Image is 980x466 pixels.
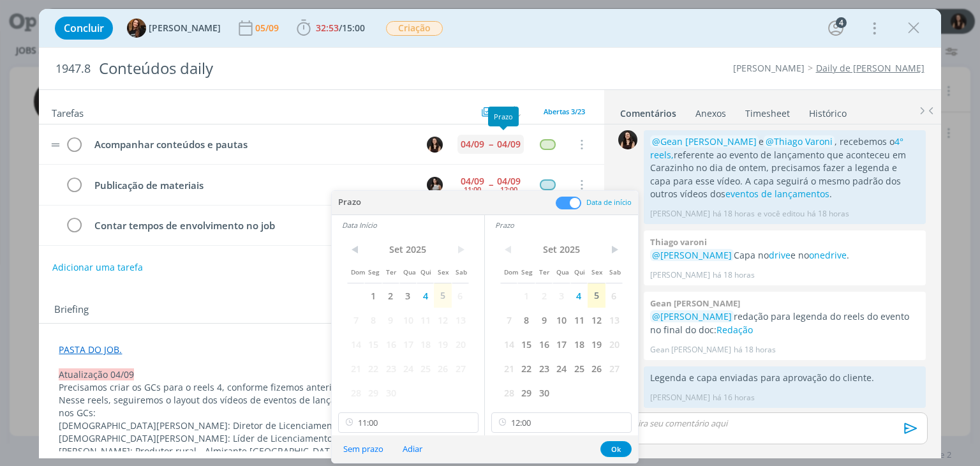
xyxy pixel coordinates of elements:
p: Gean [PERSON_NAME] [650,344,731,356]
div: 04/09 [461,177,484,186]
span: 28 [500,380,517,405]
button: 32:53/15:00 [293,18,368,38]
span: 18 [417,332,434,356]
span: Qua [553,259,570,283]
span: Ter [535,259,553,283]
span: 10 [553,308,570,332]
span: 29 [517,380,535,405]
img: I [618,130,637,149]
div: Data Início [342,220,484,230]
span: há 18 horas [713,208,755,220]
span: Qui [570,259,588,283]
span: Sex [588,259,605,283]
p: Nesse reels, seguiremos o layout dos vídeos de eventos de lançamentos, segue abaixo os nomes e ca... [59,394,584,419]
span: Seg [517,259,535,283]
span: 26 [434,356,451,380]
span: 27 [605,356,623,380]
span: 15:00 [342,22,365,34]
span: Ter [382,259,399,283]
span: Dom [500,259,517,283]
span: Set 2025 [364,240,451,259]
span: 8 [364,308,382,332]
a: Comentários [620,101,677,120]
p: [DEMOGRAPHIC_DATA][PERSON_NAME]: Líder de Licenciamento da Cordius® no Sul [59,432,584,445]
button: I [426,135,445,154]
span: 14 [500,332,517,356]
span: 29 [364,380,382,405]
p: [DEMOGRAPHIC_DATA][PERSON_NAME]: Diretor de Licenciamento da Corteva [59,419,584,432]
button: 4 [826,18,846,38]
div: 4 [836,17,847,28]
p: e , recebemos o referente ao evento de lançamento que aconteceu em Carazinho no dia de ontem, pre... [650,135,919,200]
button: Adiar [394,440,431,458]
span: Briefing [54,302,89,319]
p: Capa no e no . [650,249,919,262]
span: 9 [382,308,399,332]
span: 18 [570,332,588,356]
span: 2 [382,283,399,308]
span: 22 [517,356,535,380]
span: 6 [452,283,469,308]
span: 19 [434,332,451,356]
span: Atualização 04/09 [59,368,134,380]
span: Seg [364,259,382,283]
span: / [339,22,342,34]
div: Contar tempos de envolvimento no job [89,218,415,234]
span: há 16 horas [713,392,755,403]
span: Sab [605,259,623,283]
div: 05/09 [255,24,281,33]
img: I [427,137,443,153]
span: 16 [382,332,399,356]
span: 13 [605,308,623,332]
p: redação para legenda do reels do evento no final do doc: [650,310,919,336]
a: Timesheet [745,101,791,120]
span: Qui [417,259,434,283]
button: T[PERSON_NAME] [127,19,221,38]
a: onedrive [809,249,847,261]
span: 24 [399,356,417,380]
span: < [347,240,364,259]
div: Prazo [495,220,638,230]
span: 1947.8 [56,62,91,76]
span: 13 [452,308,469,332]
span: 10 [399,308,417,332]
span: [PERSON_NAME] [149,24,221,33]
span: @Gean [PERSON_NAME] [652,135,757,147]
span: Abertas 3/23 [544,107,585,116]
span: @[PERSON_NAME] [652,310,732,322]
span: Set 2025 [517,240,605,259]
b: Thiago varoni [650,236,707,248]
img: T [127,19,146,38]
p: [PERSON_NAME] [650,392,710,403]
span: 12 [588,308,605,332]
span: Dom [347,259,364,283]
span: 30 [535,380,553,405]
a: 4° reels, [650,135,903,160]
span: Sab [452,259,469,283]
span: há 18 horas [807,208,849,220]
span: há 18 horas [713,269,755,281]
a: PASTA DO JOB. [59,343,122,356]
div: 11:00 [464,186,481,193]
span: 28 [347,380,364,405]
span: 24 [553,356,570,380]
span: 7 [347,308,364,332]
span: 17 [553,332,570,356]
span: > [452,240,469,259]
span: 14 [347,332,364,356]
p: [PERSON_NAME] [650,269,710,281]
input: Horário [338,412,479,433]
span: -- [489,180,493,189]
span: 22 [364,356,382,380]
button: Ok [600,441,632,457]
span: 9 [535,308,553,332]
a: Histórico [808,101,847,120]
span: 16 [535,332,553,356]
span: 12 [434,308,451,332]
span: 15 [364,332,382,356]
div: 12:00 [500,186,517,193]
span: 11 [417,308,434,332]
span: 30 [382,380,399,405]
input: Horário [491,412,632,433]
span: 32:53 [316,22,339,34]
